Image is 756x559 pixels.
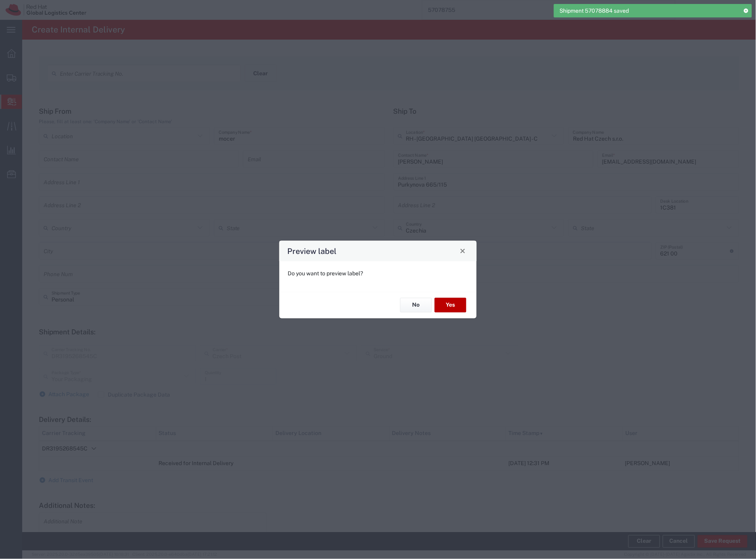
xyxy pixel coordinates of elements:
[288,269,468,278] p: Do you want to preview label?
[288,245,337,257] h4: Preview label
[457,245,468,256] button: Close
[435,298,466,313] button: Yes
[560,7,629,15] span: Shipment 57078884 saved
[400,298,432,313] button: No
